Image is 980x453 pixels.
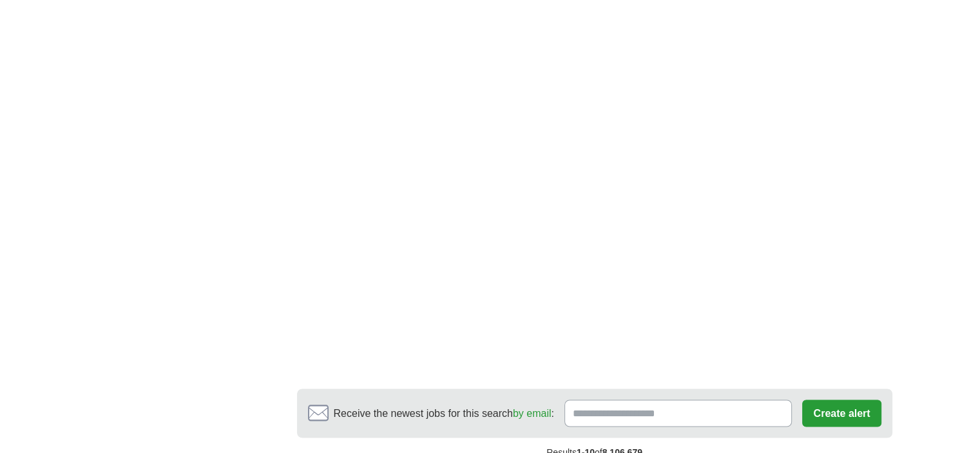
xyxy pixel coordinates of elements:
button: Create alert [802,400,881,427]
